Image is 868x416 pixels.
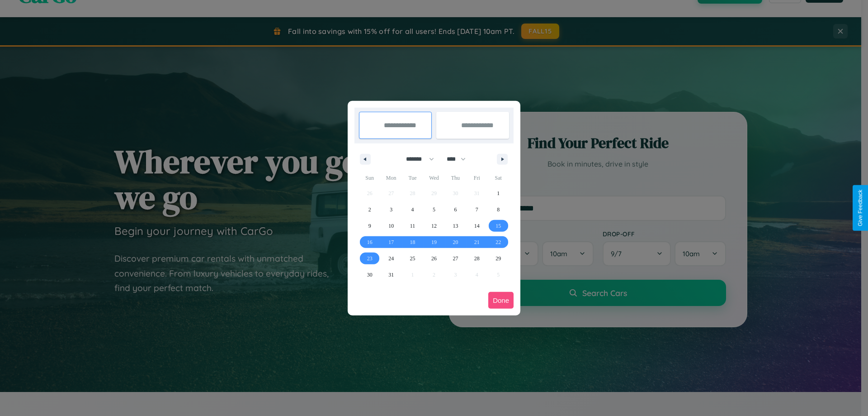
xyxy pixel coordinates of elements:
[488,185,509,201] button: 1
[495,234,501,250] span: 22
[857,190,863,226] div: Give Feedback
[423,250,444,267] button: 26
[359,267,380,283] button: 30
[359,218,380,234] button: 9
[410,234,415,250] span: 18
[359,171,380,185] span: Sun
[474,234,480,250] span: 21
[488,201,509,218] button: 8
[466,218,487,234] button: 14
[431,250,437,267] span: 26
[433,201,435,218] span: 5
[453,234,458,250] span: 20
[402,171,423,185] span: Tue
[474,218,480,234] span: 14
[388,234,394,250] span: 17
[388,218,394,234] span: 10
[497,201,500,218] span: 8
[454,201,457,218] span: 6
[445,250,466,267] button: 27
[359,234,380,250] button: 16
[445,201,466,218] button: 6
[380,267,401,283] button: 31
[402,201,423,218] button: 4
[390,201,392,218] span: 3
[367,267,373,283] span: 30
[488,234,509,250] button: 22
[388,250,394,267] span: 24
[423,234,444,250] button: 19
[431,234,437,250] span: 19
[402,250,423,267] button: 25
[359,250,380,267] button: 23
[466,171,487,185] span: Fri
[445,234,466,250] button: 20
[367,234,373,250] span: 16
[380,171,401,185] span: Mon
[410,250,415,267] span: 25
[495,218,501,234] span: 15
[380,201,401,218] button: 3
[495,250,501,267] span: 29
[423,201,444,218] button: 5
[388,267,394,283] span: 31
[466,234,487,250] button: 21
[402,218,423,234] button: 11
[368,201,371,218] span: 2
[466,250,487,267] button: 28
[380,218,401,234] button: 10
[474,250,480,267] span: 28
[380,250,401,267] button: 24
[423,218,444,234] button: 12
[423,171,444,185] span: Wed
[410,218,415,234] span: 11
[445,218,466,234] button: 13
[497,185,500,201] span: 1
[488,218,509,234] button: 15
[445,171,466,185] span: Thu
[453,218,458,234] span: 13
[488,250,509,267] button: 29
[411,201,414,218] span: 4
[476,201,478,218] span: 7
[466,201,487,218] button: 7
[488,292,514,309] button: Done
[368,218,371,234] span: 9
[359,201,380,218] button: 2
[380,234,401,250] button: 17
[431,218,437,234] span: 12
[402,234,423,250] button: 18
[488,171,509,185] span: Sat
[453,250,458,267] span: 27
[367,250,373,267] span: 23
